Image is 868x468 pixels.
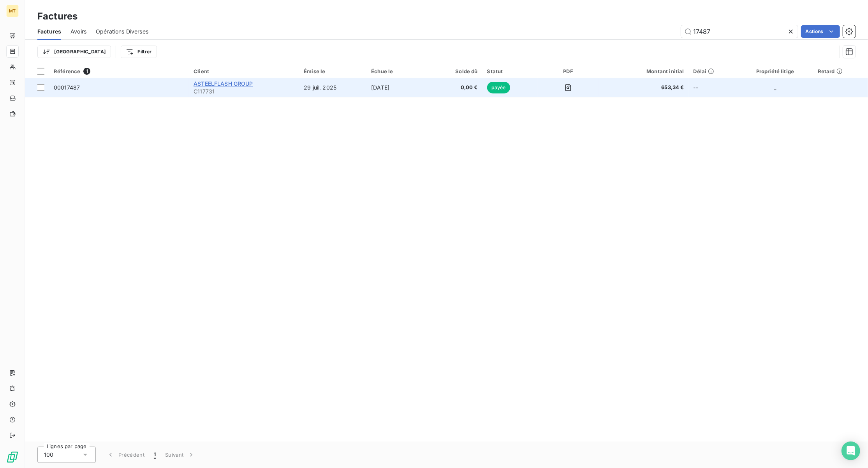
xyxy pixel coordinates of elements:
[542,68,594,74] div: PDF
[54,84,80,91] span: 00017487
[70,28,86,35] span: Avoirs
[603,84,684,91] span: 653,34 €
[37,9,77,23] h3: Factures
[83,68,90,75] span: 1
[6,5,19,17] div: MT
[6,451,19,463] img: Logo LeanPay
[818,68,863,74] div: Retard
[299,78,366,97] td: 29 juil. 2025
[194,88,294,95] span: C117731
[774,84,776,91] span: _
[54,68,80,74] span: Référence
[694,68,733,74] div: Délai
[37,28,61,35] span: Factures
[194,68,294,74] div: Client
[603,68,684,74] div: Montant initial
[487,82,511,93] span: payée
[96,28,148,35] span: Opérations Diverses
[37,46,111,58] button: [GEOGRAPHIC_DATA]
[436,84,477,91] span: 0,00 €
[304,68,362,74] div: Émise le
[371,68,427,74] div: Échue le
[689,78,738,97] td: --
[742,68,808,74] div: Propriété litige
[436,68,477,74] div: Solde dû
[102,447,149,463] button: Précédent
[44,451,53,459] span: 100
[681,25,798,38] input: Rechercher
[842,442,860,460] div: Open Intercom Messenger
[801,25,840,38] button: Actions
[121,46,157,58] button: Filtrer
[154,451,156,459] span: 1
[487,68,533,74] div: Statut
[149,447,160,463] button: 1
[160,447,200,463] button: Suivant
[194,80,253,87] span: ASTEELFLASH GROUP
[366,78,431,97] td: [DATE]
